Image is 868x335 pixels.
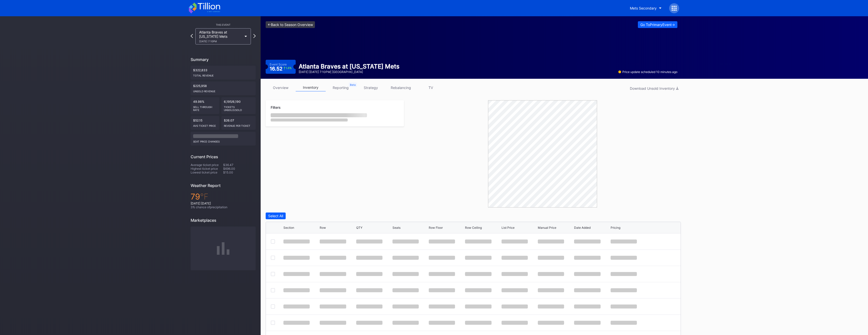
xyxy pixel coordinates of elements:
div: $36.47 [223,163,256,167]
div: Price update scheduled 10 minutes ago [618,70,677,74]
span: ℉ [200,192,208,201]
div: Select All [268,214,283,218]
div: 49.98% [191,97,219,114]
div: [DATE] 7:10PM [199,40,242,43]
div: Sell Through Rate [193,103,217,111]
div: Atlanta Braves at [US_STATE] Mets [199,30,242,43]
a: rebalancing [386,84,416,91]
div: Date Added [574,226,591,229]
div: Manual Price [538,226,556,229]
div: 16.52 [270,66,292,71]
div: Highest ticket price [191,167,223,170]
div: $696.00 [223,167,256,170]
button: Go ToPrimaryEvent-> [638,21,677,28]
div: Average ticket price [191,163,223,167]
div: Current Prices [191,154,256,159]
button: Download Unsold Inventory [627,85,681,92]
div: Marketplaces [191,218,256,223]
div: Summary [191,57,256,62]
div: Weather Report [191,183,256,188]
div: Atlanta Braves at [US_STATE] Mets [299,63,399,70]
div: $322,833 [191,66,256,79]
div: seat price changes [193,138,253,143]
div: Row [320,226,326,229]
div: Event Score [270,62,287,66]
div: 3 % chance of precipitation [191,205,256,209]
div: 6,195/6,190 [221,97,256,114]
div: Unsold Revenue [193,88,253,93]
div: [DATE] [DATE] 7:10PM | [GEOGRAPHIC_DATA] [299,70,399,74]
div: Lowest ticket price [191,170,223,174]
a: overview [266,84,296,91]
div: Total Revenue [193,72,253,77]
div: 1.8 % [286,67,292,69]
div: Seats [392,226,400,229]
a: strategy [356,84,386,91]
div: Pricing [611,226,620,229]
div: Avg ticket price [193,122,217,127]
a: inventory [296,84,326,91]
div: List Price [502,226,515,229]
div: $225,958 [191,81,256,95]
div: Row Ceiling [465,226,482,229]
a: TV [416,84,446,91]
div: [DATE] [DATE] [191,201,256,205]
div: Go To Primary Event -> [640,22,675,27]
div: $15.00 [223,170,256,174]
button: Mets Secondary [626,3,665,13]
div: $26.07 [221,116,256,130]
button: Select All [266,212,286,219]
div: 79 [191,192,256,201]
div: Mets Secondary [630,6,657,10]
div: Row Floor [429,226,443,229]
a: reporting [326,84,356,91]
div: Revenue per ticket [224,122,253,127]
div: QTY [356,226,362,229]
div: Tickets Unsold/Sold [224,103,253,111]
div: Section [283,226,294,229]
a: <-Back to Season Overview [266,21,315,28]
div: This Event [191,23,256,26]
div: Download Unsold Inventory [630,86,678,90]
div: Filters [271,105,399,109]
div: $52.15 [191,116,219,130]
